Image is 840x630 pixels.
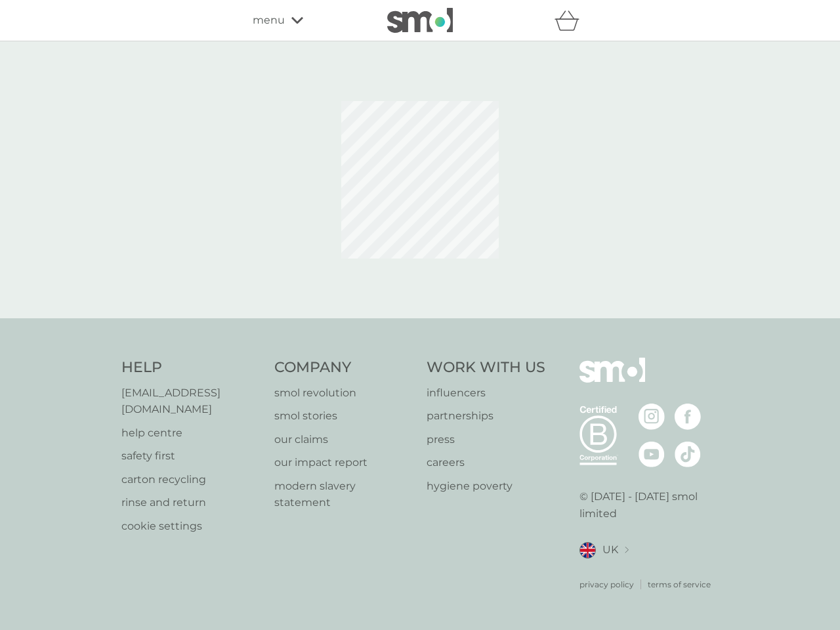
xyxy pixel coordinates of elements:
a: cookie settings [121,518,261,535]
a: smol stories [274,408,414,425]
a: safety first [121,448,261,465]
div: basket [555,7,587,33]
a: smol revolution [274,385,414,402]
img: smol [579,358,645,402]
a: rinse and return [121,494,261,511]
a: press [427,431,545,448]
img: visit the smol Tiktok page [675,441,701,467]
a: influencers [427,385,545,402]
a: privacy policy [579,578,634,591]
h4: Company [274,358,414,378]
h4: Work With Us [427,358,545,378]
a: help centre [121,425,261,442]
a: our impact report [274,454,414,471]
a: carton recycling [121,471,261,488]
span: menu [253,12,285,29]
img: UK flag [579,542,596,558]
img: smol [387,8,453,33]
a: terms of service [648,578,711,591]
a: [EMAIL_ADDRESS][DOMAIN_NAME] [121,385,261,418]
img: visit the smol Facebook page [675,404,701,430]
a: careers [427,454,545,471]
a: hygiene poverty [427,478,545,495]
img: visit the smol Instagram page [639,404,665,430]
span: UK [602,541,618,558]
img: select a new location [625,547,629,554]
h4: Help [121,358,261,378]
a: partnerships [427,408,545,425]
a: our claims [274,431,414,448]
a: modern slavery statement [274,478,414,511]
p: © [DATE] - [DATE] smol limited [579,488,719,522]
img: visit the smol Youtube page [639,441,665,467]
